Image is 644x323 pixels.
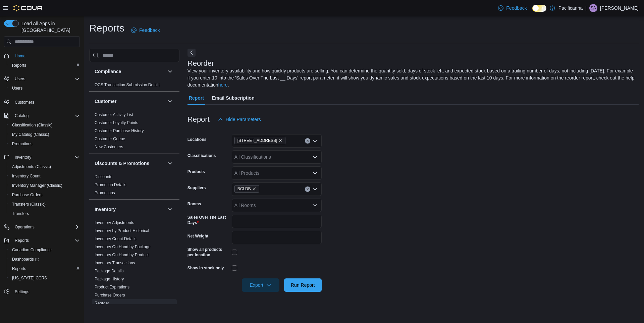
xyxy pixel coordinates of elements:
[291,282,315,288] span: Run Report
[9,246,54,254] a: Canadian Compliance
[12,202,46,207] span: Transfers (Classic)
[7,273,83,283] button: [US_STATE] CCRS
[95,137,125,141] a: Customer Queue
[12,153,34,161] button: Inventory
[95,98,165,105] button: Customer
[591,4,596,12] span: SA
[95,220,134,225] span: Inventory Adjustments
[12,247,52,253] span: Canadian Compliance
[215,113,264,126] button: Hide Parameters
[9,181,65,190] a: Inventory Manager (Classic)
[95,301,109,306] span: Reorder
[95,128,144,133] a: Customer Purchase History
[12,164,51,169] span: Adjustments (Classic)
[95,190,115,196] span: Promotions
[12,86,22,91] span: Users
[9,140,35,148] a: Promotions
[12,75,28,83] button: Users
[312,186,318,192] button: Open list of options
[187,49,196,57] button: Next
[15,224,35,230] span: Operations
[95,261,135,265] a: Inventory Transactions
[95,144,123,150] span: New Customers
[12,132,49,137] span: My Catalog (Classic)
[95,98,116,105] h3: Customer
[139,27,160,34] span: Feedback
[95,136,125,142] span: Customer Queue
[1,111,83,120] button: Catalog
[7,130,83,139] button: My Catalog (Classic)
[95,182,126,187] a: Promotion Details
[312,138,318,144] button: Open list of options
[187,265,224,271] label: Show in stock only
[12,288,32,296] a: Settings
[7,245,83,255] button: Canadian Compliance
[95,285,129,289] a: Product Expirations
[95,160,149,167] h3: Discounts & Promotions
[7,139,83,149] button: Promotions
[234,137,286,144] span: #7 - 425 Simcoe Street
[12,223,37,231] button: Operations
[12,98,80,106] span: Customers
[89,21,124,35] h1: Reports
[12,192,43,198] span: Purchase Orders
[7,264,83,273] button: Reports
[12,223,80,231] span: Operations
[212,91,255,105] span: Email Subscription
[237,137,277,144] span: [STREET_ADDRESS]
[95,228,149,233] a: Inventory by Product Historical
[226,116,261,123] span: Hide Parameters
[9,274,50,282] a: [US_STATE] CCRS
[9,163,80,171] span: Adjustments (Classic)
[506,5,527,11] span: Feedback
[95,145,123,149] a: New Customers
[89,81,179,92] div: Compliance
[1,222,83,232] button: Operations
[15,113,29,118] span: Catalog
[187,115,210,123] h3: Report
[312,154,318,160] button: Open list of options
[9,246,80,254] span: Canadian Compliance
[95,120,138,125] a: Customer Loyalty Points
[1,74,83,84] button: Users
[9,84,25,92] a: Users
[128,23,162,37] a: Feedback
[12,52,28,60] a: Home
[12,141,33,147] span: Promotions
[15,155,31,160] span: Inventory
[9,191,45,199] a: Purchase Orders
[95,292,125,298] span: Purchase Orders
[12,236,80,245] span: Reports
[95,120,138,125] span: Customer Loyalty Points
[95,128,144,133] span: Customer Purchase History
[9,255,42,263] a: Dashboards
[9,121,80,129] span: Classification (Classic)
[187,185,206,191] label: Suppliers
[9,181,80,190] span: Inventory Manager (Classic)
[278,139,282,143] button: Remove #7 - 425 Simcoe Street from selection in this group
[9,172,43,180] a: Inventory Count
[187,59,214,67] h3: Reorder
[13,5,43,11] img: Cova
[9,200,80,208] span: Transfers (Classic)
[600,4,639,12] p: [PERSON_NAME]
[166,97,174,105] button: Customer
[187,215,229,225] label: Sales Over The Last Days
[252,187,256,191] button: Remove BCLDB from selection in this group
[9,200,48,208] a: Transfers (Classic)
[95,112,133,117] a: Customer Activity List
[305,186,310,192] button: Clear input
[9,163,54,171] a: Adjustments (Classic)
[95,244,151,250] span: Inventory On Hand by Package
[187,233,208,239] label: Net Weight
[95,220,134,225] a: Inventory Adjustments
[166,67,174,75] button: Compliance
[9,210,32,218] a: Transfers
[95,206,116,213] h3: Inventory
[7,181,83,190] button: Inventory Manager (Classic)
[9,172,80,180] span: Inventory Count
[15,289,29,294] span: Settings
[9,84,80,92] span: Users
[234,185,259,193] span: BCLDB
